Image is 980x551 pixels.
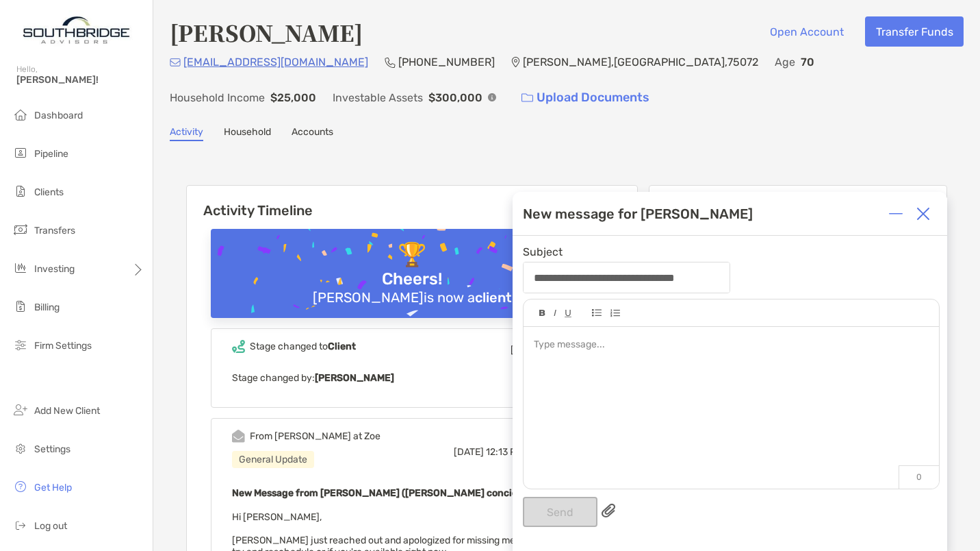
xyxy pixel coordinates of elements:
[34,263,75,275] span: Investing
[292,126,333,141] a: Accounts
[889,207,903,221] img: Expand or collapse
[34,148,68,160] span: Pipeline
[12,478,29,495] img: get-help icon
[12,440,29,456] img: settings icon
[328,341,356,352] b: Client
[12,183,29,199] img: clients icon
[211,229,614,347] img: Confetti
[232,451,314,468] div: General Update
[232,487,536,499] b: New Message from [PERSON_NAME] ([PERSON_NAME] concierge)
[333,89,423,106] p: Investable Assets
[16,5,136,55] img: Zoe Logo
[602,504,615,517] img: paperclip attachments
[183,53,368,71] p: [EMAIL_ADDRESS][DOMAIN_NAME]
[12,517,29,533] img: logout icon
[592,309,602,317] img: Editor control icon
[307,289,517,306] div: [PERSON_NAME] is now a
[270,89,316,106] p: $25,000
[376,269,448,289] div: Cheers!
[16,74,144,86] span: [PERSON_NAME]!
[539,310,545,317] img: Editor control icon
[250,430,381,442] div: From [PERSON_NAME] at Zoe
[392,241,432,269] div: 🏆
[899,465,939,489] p: 0
[610,309,620,317] img: Editor control icon
[523,53,758,71] p: [PERSON_NAME] , [GEOGRAPHIC_DATA] , 75072
[250,341,356,352] div: Stage changed to
[12,145,29,161] img: pipeline icon
[554,310,556,317] img: Editor control icon
[34,405,100,417] span: Add New Client
[565,310,571,317] img: Editor control icon
[428,89,482,106] p: $300,000
[916,207,930,221] img: Close
[523,206,753,222] div: New message for [PERSON_NAME]
[170,89,265,106] p: Household Income
[170,126,203,141] a: Activity
[34,302,60,313] span: Billing
[12,402,29,418] img: add_new_client icon
[315,372,394,384] b: [PERSON_NAME]
[385,57,396,68] img: Phone Icon
[187,186,637,219] h6: Activity Timeline
[775,53,795,71] p: Age
[12,221,29,238] img: transfers icon
[232,369,593,387] p: Stage changed by:
[34,443,70,455] span: Settings
[865,16,964,47] button: Transfer Funds
[170,58,181,66] img: Email Icon
[521,93,533,103] img: button icon
[34,520,67,532] span: Log out
[12,298,29,315] img: billing icon
[12,336,29,353] img: firm-settings icon
[34,482,72,493] span: Get Help
[12,106,29,123] img: dashboard icon
[511,344,541,356] span: [DATE]
[511,57,520,68] img: Location Icon
[224,126,271,141] a: Household
[232,340,245,353] img: Event icon
[486,446,538,458] span: 12:13 PM ED
[34,340,92,352] span: Firm Settings
[801,53,814,71] p: 70
[454,446,484,458] span: [DATE]
[475,289,512,306] b: client
[34,186,64,198] span: Clients
[488,93,496,101] img: Info Icon
[232,430,245,443] img: Event icon
[34,110,83,121] span: Dashboard
[34,225,75,236] span: Transfers
[170,16,363,48] h4: [PERSON_NAME]
[759,16,854,47] button: Open Account
[398,53,495,71] p: [PHONE_NUMBER]
[513,83,658,112] a: Upload Documents
[523,246,563,258] label: Subject
[12,260,29,276] img: investing icon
